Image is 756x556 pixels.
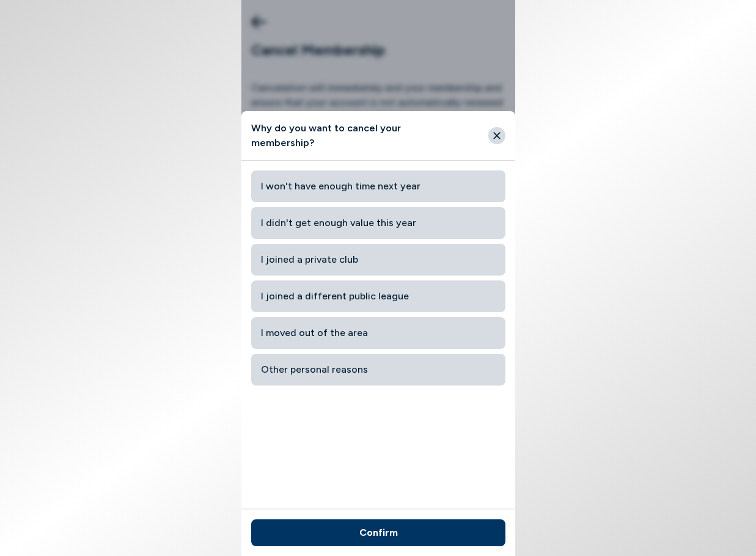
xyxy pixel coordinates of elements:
span: I joined a private club [261,249,496,271]
span: I didn't get enough value this year [261,212,496,234]
button: I moved out of the area [251,317,505,349]
span: I joined a different public league [261,285,496,307]
span: I moved out of the area [261,322,496,344]
button: I joined a private club [251,244,505,276]
button: I didn't get enough value this year [251,207,505,239]
button: I joined a different public league [251,280,505,312]
button: I won't have enough time next year [251,170,505,202]
button: Close [488,127,505,144]
span: I won't have enough time next year [261,175,496,197]
button: Other personal reasons [251,354,505,386]
h4: Why do you want to cancel your membership? [251,121,455,150]
span: Other personal reasons [261,359,496,381]
button: Confirm [251,519,505,546]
